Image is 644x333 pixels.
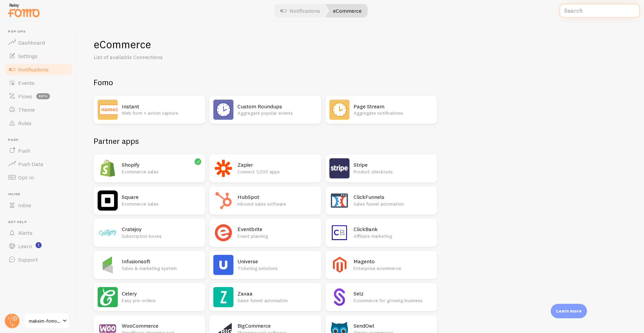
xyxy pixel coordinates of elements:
[94,38,628,51] h1: eCommerce
[18,93,32,100] span: Flows
[329,158,350,178] img: Stripe
[213,287,233,307] img: Zaxaa
[122,265,201,272] p: Sales & marketing system
[4,63,73,76] a: Notifications
[354,110,433,116] p: Aggregate notifications
[354,161,433,168] h2: Stripe
[98,223,118,243] img: Cratejoy
[4,239,73,253] a: Learn
[237,193,317,201] h2: HubSpot
[4,253,73,266] a: Support
[213,158,233,178] img: Zapier
[354,233,433,239] p: Affiliate marketing
[237,258,317,265] h2: Universe
[329,223,350,243] img: ClickBank
[18,243,32,249] span: Learn
[237,233,317,239] p: Event planning
[237,322,317,329] h2: BigCommerce
[98,158,118,178] img: Shopify
[4,36,73,49] a: Dashboard
[354,297,433,304] p: Ecommerce for growing business
[18,66,49,73] span: Notifications
[36,242,42,248] svg: <p>Watch New Feature Tutorials!</p>
[18,120,32,126] span: Rules
[8,138,73,142] span: Push
[237,110,317,116] p: Aggregate popular events
[213,255,233,275] img: Universe
[329,287,350,307] img: Selz
[98,100,118,120] img: Instant
[354,201,433,207] p: Sales funnel automation
[4,157,73,171] a: Push Data
[94,136,437,146] h2: Partner apps
[29,317,61,325] span: maksim-fomo-dev-store
[18,147,30,154] span: Push
[98,190,118,211] img: Square
[8,192,73,197] span: Inline
[237,103,317,110] h2: Custom Roundups
[36,93,50,99] span: beta
[4,199,73,212] a: Inline
[4,171,73,184] a: Opt-In
[237,201,317,207] p: Inbound sales software
[18,106,35,113] span: Theme
[551,304,587,318] div: Learn more
[4,90,73,103] a: Flows beta
[556,308,582,314] p: Learn more
[354,226,433,233] h2: ClickBank
[7,2,41,19] img: fomo-relay-logo-orange.svg
[122,201,201,207] p: Ecommerce sales
[122,290,201,297] h2: Celery
[122,193,201,201] h2: Square
[329,100,350,120] img: Page Stream
[4,76,73,90] a: Events
[18,53,38,59] span: Settings
[354,103,433,110] h2: Page Stream
[18,39,45,46] span: Dashboard
[18,174,34,181] span: Opt-In
[329,190,350,211] img: ClickFunnels
[18,229,33,236] span: Alerts
[237,168,317,175] p: Connect 1,000 apps
[122,226,201,233] h2: Cratejoy
[24,313,69,329] a: maksim-fomo-dev-store
[213,190,233,211] img: HubSpot
[98,287,118,307] img: Celery
[237,161,317,168] h2: Zapier
[354,168,433,175] p: Product checkouts
[94,77,437,88] h2: Fomo
[122,297,201,304] p: Easy pre-orders
[122,110,201,116] p: Web form + action capture
[4,103,73,116] a: Theme
[213,100,233,120] img: Custom Roundups
[354,290,433,297] h2: Selz
[18,256,38,263] span: Support
[122,103,201,110] h2: Instant
[122,161,201,168] h2: Shopify
[354,193,433,201] h2: ClickFunnels
[354,258,433,265] h2: Magento
[8,220,73,224] span: Get Help
[4,226,73,239] a: Alerts
[354,265,433,272] p: Enterprise ecommerce
[18,161,43,167] span: Push Data
[4,116,73,130] a: Rules
[329,255,350,275] img: Magento
[237,226,317,233] h2: Eventbrite
[122,233,201,239] p: Subscription boxes
[213,223,233,243] img: Eventbrite
[98,255,118,275] img: Infusionsoft
[4,49,73,63] a: Settings
[122,258,201,265] h2: Infusionsoft
[18,202,31,209] span: Inline
[122,168,201,175] p: Ecommerce sales
[122,322,201,329] h2: WooCommerce
[237,265,317,272] p: Ticketing solutions
[4,144,73,157] a: Push
[94,53,255,61] p: List of available Connections
[354,322,433,329] h2: SendOwl
[8,30,73,34] span: Pop-ups
[237,297,317,304] p: Sales funnel automation
[18,79,35,86] span: Events
[237,290,317,297] h2: Zaxaa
